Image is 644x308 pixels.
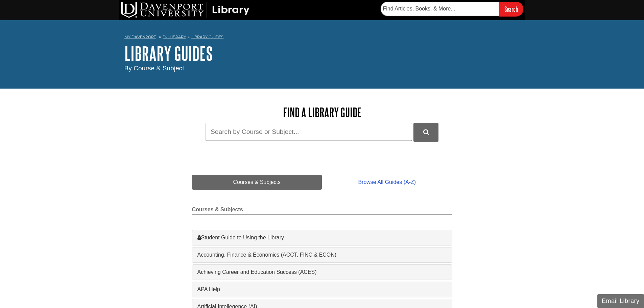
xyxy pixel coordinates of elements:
[124,43,520,64] h1: Library Guides
[121,2,249,18] img: DU Library
[124,32,520,43] nav: breadcrumb
[381,2,499,16] input: Find Articles, Books, & More...
[124,64,520,73] div: By Course & Subject
[423,129,429,135] i: Search Library Guides
[322,175,452,190] a: Browse All Guides (A-Z)
[192,207,452,215] h2: Courses & Subjects
[597,294,644,308] button: Email Library
[124,34,156,40] a: My Davenport
[192,175,322,190] a: Courses & Subjects
[197,234,447,242] a: Student Guide to Using the Library
[192,105,452,119] h2: Find a Library Guide
[163,34,186,39] a: DU Library
[191,34,223,39] a: Library Guides
[197,268,447,276] a: Achieving Career and Education Success (ACES)
[381,2,523,16] form: Searches DU Library's articles, books, and more
[206,123,412,141] input: Search by Course or Subject...
[499,2,523,16] input: Search
[197,251,447,259] a: Accounting, Finance & Economics (ACCT, FINC & ECON)
[197,285,447,293] a: APA Help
